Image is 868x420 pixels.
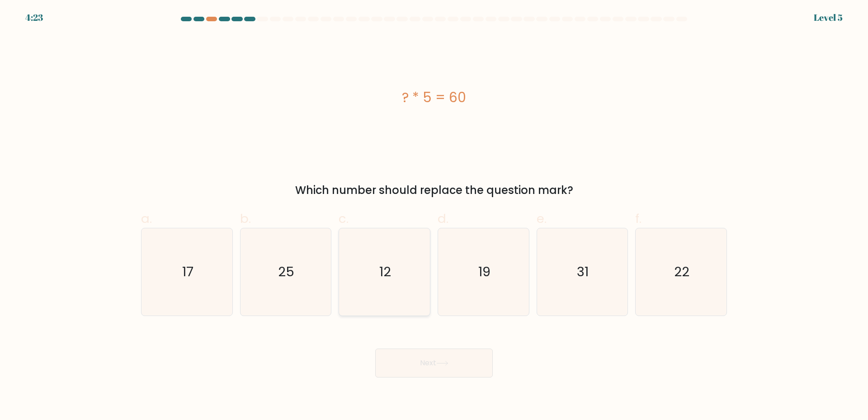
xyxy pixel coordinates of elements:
[537,210,547,227] span: e.
[141,87,727,108] div: ? * 5 = 60
[278,263,295,281] text: 25
[380,263,392,281] text: 12
[375,349,493,378] button: Next
[182,263,193,281] text: 17
[675,263,690,281] text: 22
[141,210,152,227] span: a.
[146,182,722,198] div: Which number should replace the question mark?
[25,11,43,24] div: 4:23
[339,210,349,227] span: c.
[814,11,843,24] div: Level 5
[577,263,589,281] text: 31
[438,210,448,227] span: d.
[240,210,251,227] span: b.
[478,263,491,281] text: 19
[635,210,642,227] span: f.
